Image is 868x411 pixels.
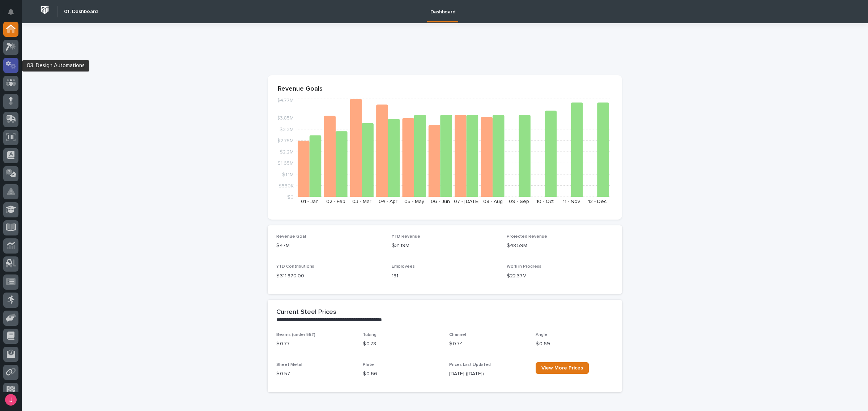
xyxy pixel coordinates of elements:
[507,264,541,269] span: Work in Progress
[276,308,336,316] h2: Current Steel Prices
[509,199,529,204] text: 09 - Sep
[278,85,612,93] p: Revenue Goals
[563,199,580,204] text: 11 - Nov
[404,199,424,204] text: 05 - May
[483,199,503,204] text: 08 - Aug
[277,116,294,121] tspan: $3.85M
[454,199,480,204] text: 07 - [DATE]
[3,392,18,407] button: users-avatar
[326,199,345,204] text: 02 - Feb
[276,264,314,269] span: YTD Contributions
[449,363,491,367] span: Prices Last Updated
[536,199,554,204] text: 10 - Oct
[276,340,354,348] p: $ 0.77
[282,172,294,177] tspan: $1.1M
[541,365,583,371] span: View More Prices
[363,363,374,367] span: Plate
[507,242,613,250] p: $48.59M
[38,3,51,17] img: Workspace Logo
[277,98,294,103] tspan: $4.77M
[276,242,383,250] p: $47M
[392,242,498,250] p: $31.19M
[64,9,98,15] h2: 01. Dashboard
[278,183,294,189] tspan: $550K
[392,272,498,280] p: 181
[449,370,527,378] p: [DATE] ([DATE])
[507,272,613,280] p: $22.37M
[276,234,306,239] span: Revenue Goal
[392,234,420,239] span: YTD Revenue
[431,199,450,204] text: 06 - Jun
[277,161,294,166] tspan: $1.65M
[536,333,548,337] span: Angle
[276,370,354,378] p: $ 0.57
[392,264,415,269] span: Employees
[276,363,302,367] span: Sheet Metal
[352,199,371,204] text: 03 - Mar
[276,333,315,337] span: Beams (under 55#)
[363,370,441,378] p: $ 0.66
[277,138,294,143] tspan: $2.75M
[276,272,383,280] p: $ 311,870.00
[363,340,441,348] p: $ 0.78
[449,340,527,348] p: $ 0.74
[301,199,319,204] text: 01 - Jan
[536,362,589,374] a: View More Prices
[363,333,376,337] span: Tubing
[379,199,397,204] text: 04 - Apr
[449,333,466,337] span: Channel
[507,234,547,239] span: Projected Revenue
[3,4,18,20] button: Notifications
[536,340,613,348] p: $ 0.69
[280,127,294,132] tspan: $3.3M
[280,150,294,155] tspan: $2.2M
[287,195,294,200] tspan: $0
[588,199,607,204] text: 12 - Dec
[9,9,18,20] div: Notifications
